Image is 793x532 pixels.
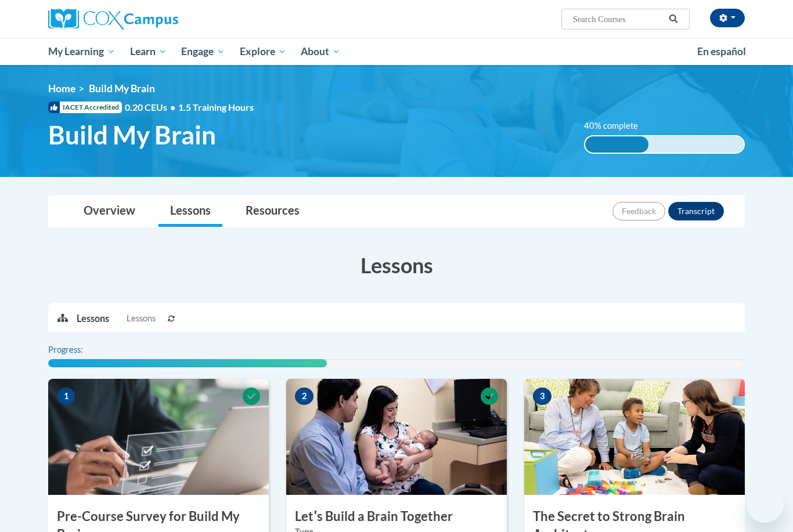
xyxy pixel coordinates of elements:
[572,12,665,26] input: Search Courses
[48,82,75,95] a: Home
[48,343,115,356] label: Progress:
[585,136,648,153] div: 40% complete
[130,45,167,59] span: Learn
[294,38,348,65] a: About
[232,38,294,65] a: Explore
[48,45,115,59] span: My Learning
[174,38,232,65] a: Engage
[533,388,552,405] span: 3
[89,82,155,95] span: Build My Brain
[48,102,122,113] span: IACET Accredited
[234,196,311,227] a: Resources
[668,202,724,220] button: Transcript
[170,102,175,113] span: •
[710,9,745,27] button: Account Settings
[48,379,269,495] img: Course Image
[48,120,216,150] span: Build My Brain
[690,39,754,64] a: En español
[178,102,254,113] span: 1.5 Training Hours
[127,312,156,325] span: Lessons
[77,312,109,325] p: Lessons
[665,12,682,26] button: Search
[181,45,225,59] span: Engage
[295,388,313,405] span: 2
[301,45,340,59] span: About
[72,196,147,227] a: Overview
[286,508,507,526] h3: Letʹs Build a Brain Together
[48,9,178,30] img: Cox Campus
[612,202,665,220] button: Feedback
[697,45,746,57] span: En español
[240,45,286,59] span: Explore
[125,101,178,114] span: 0.20 CEUs
[747,486,784,523] iframe: Button to launch messaging window
[41,38,122,65] a: My Learning
[584,120,651,132] label: 40% complete
[57,388,75,405] span: 1
[158,196,222,227] a: Lessons
[48,9,269,30] a: Cox Campus
[122,38,174,65] a: Learn
[48,251,745,280] h3: Lessons
[286,379,507,495] img: Course Image
[31,38,762,65] div: Main menu
[524,379,745,495] img: Course Image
